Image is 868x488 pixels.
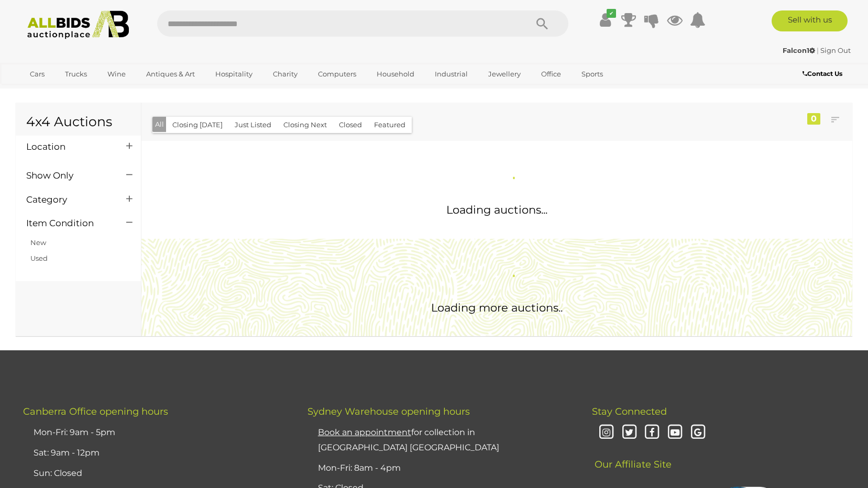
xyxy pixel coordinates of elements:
a: Industrial [428,65,475,83]
a: Wine [101,65,133,83]
span: | [817,46,819,54]
a: ✔ [598,10,613,29]
i: ✔ [607,9,616,18]
a: Falcon1 [783,46,817,54]
li: Sun: Closed [31,463,281,484]
i: Youtube [666,424,684,442]
a: Charity [266,65,304,83]
h1: 4x4 Auctions [26,115,130,129]
span: Sydney Warehouse opening hours [307,406,470,417]
li: Mon-Fri: 9am - 5pm [31,423,281,443]
h4: Category [26,195,111,205]
span: Our Affiliate Site [592,443,672,470]
a: Sports [575,65,610,83]
button: Featured [368,117,412,133]
a: Antiques & Art [139,65,202,83]
h4: Show Only [26,171,111,181]
span: Loading auctions... [446,203,547,216]
a: Sign Out [820,46,851,54]
div: 0 [807,113,820,125]
button: Search [516,10,568,37]
i: Instagram [597,424,616,442]
a: Computers [311,65,363,83]
i: Facebook [643,424,661,442]
span: Loading more auctions.. [431,301,563,314]
a: New [30,238,46,247]
a: Trucks [58,65,94,83]
a: Office [534,65,568,83]
a: Household [370,65,421,83]
a: Cars [23,65,51,83]
a: Sell with us [772,10,848,31]
u: Book an appointment [318,427,411,437]
button: Just Listed [228,117,278,133]
li: Sat: 9am - 12pm [31,443,281,463]
h4: Location [26,142,111,152]
span: Stay Connected [592,406,667,417]
a: Book an appointmentfor collection in [GEOGRAPHIC_DATA] [GEOGRAPHIC_DATA] [318,427,499,452]
a: [GEOGRAPHIC_DATA] [23,83,111,100]
h4: Item Condition [26,218,111,228]
button: Closing [DATE] [166,117,229,133]
a: Hospitality [208,65,259,83]
img: Allbids.com.au [21,10,135,39]
i: Twitter [620,424,639,442]
button: Closing Next [277,117,333,133]
i: Google [689,424,707,442]
button: Closed [333,117,368,133]
b: Contact Us [803,70,842,77]
a: Used [30,254,48,262]
a: Jewellery [481,65,528,83]
span: Canberra Office opening hours [23,406,168,417]
button: All [152,117,167,132]
a: Contact Us [803,68,845,80]
strong: Falcon1 [783,46,815,54]
li: Mon-Fri: 8am - 4pm [315,458,566,479]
